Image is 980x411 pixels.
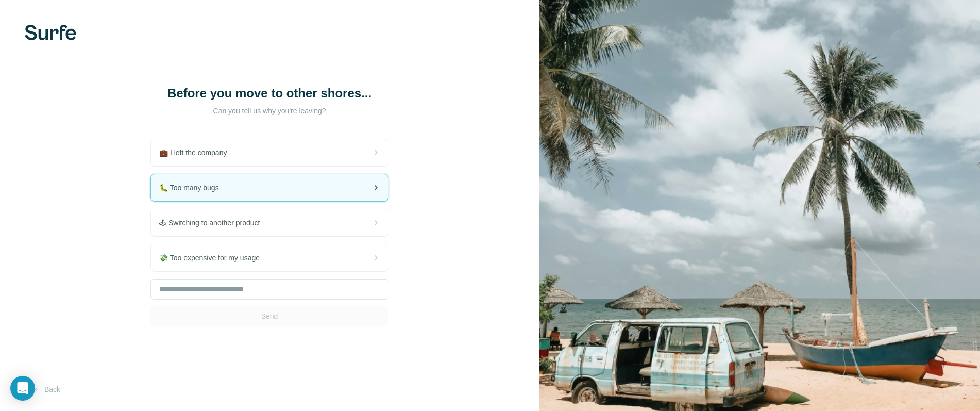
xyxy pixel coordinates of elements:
[159,147,235,158] span: 💼 I left the company
[10,376,35,401] div: Open Intercom Messenger
[25,380,67,399] button: Back
[159,183,227,193] span: 🐛 Too many bugs
[25,25,76,40] img: Surfe's logo
[166,85,373,102] h1: Before you move to other shores...
[166,106,373,116] p: Can you tell us why you're leaving?
[159,253,268,263] span: 💸 Too expensive for my usage
[159,218,268,228] span: 🕹 Switching to another product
